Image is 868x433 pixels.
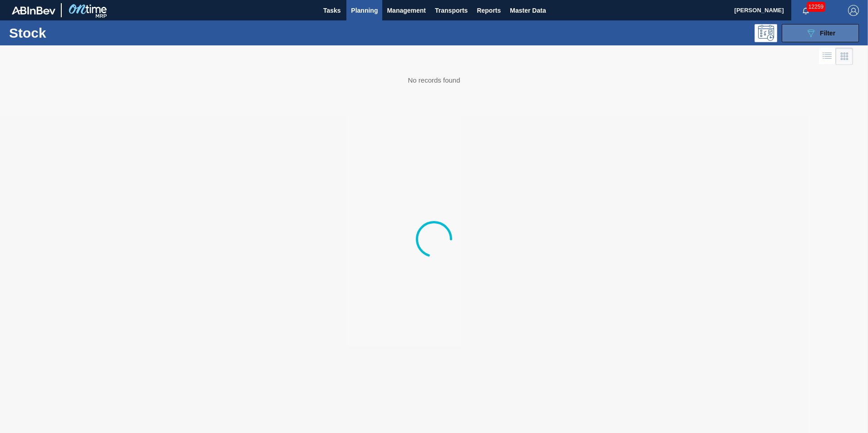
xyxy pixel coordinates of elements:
div: Programming: no user selected [755,24,777,42]
span: 12259 [807,2,825,12]
button: Notifications [791,4,820,17]
img: Logout [848,5,859,16]
span: Tasks [322,5,342,16]
span: Transports [435,5,468,16]
span: Master Data [510,5,546,16]
h1: Stock [9,28,145,38]
span: Management [387,5,426,16]
span: Planning [351,5,378,16]
img: TNhmsLtSVTkK8tSr43FrP2fwEKptu5GPRR3wAAAABJRU5ErkJggg== [12,6,55,15]
span: Reports [477,5,501,16]
span: Filter [820,30,835,37]
button: Filter [782,24,859,42]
